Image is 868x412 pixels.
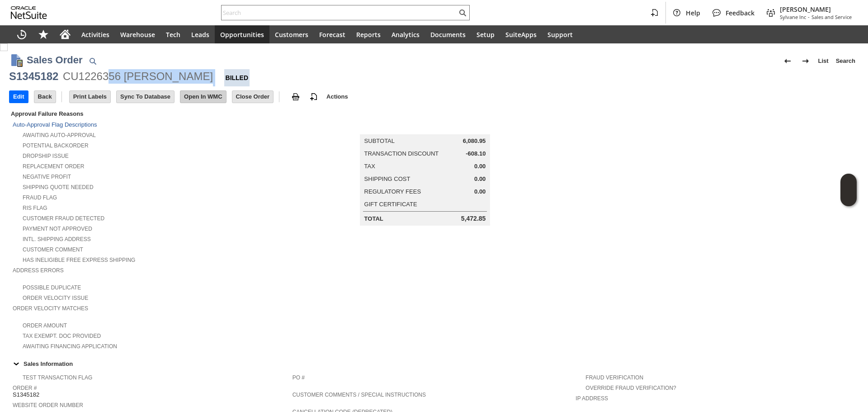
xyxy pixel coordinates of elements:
[457,7,468,18] svg: Search
[70,91,110,103] input: Print Labels
[23,194,57,201] a: Fraud Flag
[9,69,58,84] div: S1345182
[542,25,578,43] a: Support
[13,385,37,391] a: Order #
[115,25,160,43] a: Warehouse
[23,174,71,180] a: Negative Profit
[364,188,421,195] a: Regulatory Fees
[9,91,28,103] input: Edit
[54,25,76,43] a: Home
[23,236,91,242] a: Intl. Shipping Address
[474,175,486,183] span: 0.00
[27,52,83,67] h1: Sales Order
[832,54,859,68] a: Search
[686,9,700,17] span: Help
[166,30,180,39] span: Tech
[23,284,81,291] a: Possible Duplicate
[364,163,375,170] a: Tax
[275,30,308,39] span: Customers
[13,402,83,408] a: Website Order Number
[364,215,383,222] a: Total
[13,121,97,128] a: Auto-Approval Flag Descriptions
[323,93,352,100] a: Actions
[191,30,209,39] span: Leads
[585,385,676,391] a: Override Fraud Verification?
[23,142,89,149] a: Potential Backorder
[23,132,96,138] a: Awaiting Auto-Approval
[780,5,852,14] span: [PERSON_NAME]
[23,215,104,222] a: Customer Fraud Detected
[9,358,855,369] div: Sales Information
[76,25,115,43] a: Activities
[364,150,439,157] a: Transaction Discount
[117,91,174,103] input: Sync To Database
[232,91,273,103] input: Close Order
[23,333,101,339] a: Tax Exempt. Doc Provided
[9,358,859,369] td: Sales Information
[13,267,64,274] a: Address Errors
[308,91,319,102] img: add-record.svg
[11,25,33,43] a: Recent Records
[840,174,857,206] iframe: Click here to launch Oracle Guided Learning Help Panel
[13,391,39,398] span: S1345182
[476,30,495,39] span: Setup
[576,395,608,402] a: IP Address
[220,30,264,39] span: Opportunities
[364,175,410,182] a: Shipping Cost
[23,257,135,263] a: Has Ineligible Free Express Shipping
[290,91,301,102] img: print.svg
[474,188,486,195] span: 0.00
[9,109,289,119] div: Approval Failure Reasons
[364,201,417,208] a: Gift Certificate
[186,25,215,43] a: Leads
[160,25,186,43] a: Tech
[461,215,486,223] span: 5,472.85
[364,137,395,144] a: Subtotal
[63,69,213,84] div: CU1226356 [PERSON_NAME]
[505,30,537,39] span: SuiteApps
[60,29,71,40] svg: Home
[808,14,810,20] span: -
[351,25,386,43] a: Reports
[180,91,226,103] input: Open In WMC
[13,305,88,312] a: Order Velocity Matches
[292,392,426,398] a: Customer Comments / Special Instructions
[23,322,67,329] a: Order Amount
[780,14,806,20] span: Sylvane Inc
[356,30,381,39] span: Reports
[292,374,305,381] a: PO #
[314,25,351,43] a: Forecast
[224,69,250,86] div: Billed
[215,25,269,43] a: Opportunities
[386,25,425,43] a: Analytics
[547,30,573,39] span: Support
[38,29,49,40] svg: Shortcuts
[319,30,345,39] span: Forecast
[811,14,852,20] span: Sales and Service
[23,295,88,301] a: Order Velocity Issue
[23,374,92,381] a: Test Transaction Flag
[430,30,466,39] span: Documents
[585,374,643,381] a: Fraud Verification
[34,91,56,103] input: Back
[222,7,457,18] input: Search
[87,56,98,66] img: Quick Find
[782,56,793,66] img: Previous
[466,150,486,157] span: -608.10
[269,25,314,43] a: Customers
[23,226,92,232] a: Payment not approved
[815,54,832,68] a: List
[840,190,857,207] span: Oracle Guided Learning Widget. To move around, please hold and drag
[120,30,155,39] span: Warehouse
[23,184,94,190] a: Shipping Quote Needed
[463,137,486,145] span: 6,080.95
[425,25,471,43] a: Documents
[23,205,47,211] a: RIS flag
[23,343,117,350] a: Awaiting Financing Application
[474,163,486,170] span: 0.00
[23,153,69,159] a: Dropship Issue
[23,246,83,253] a: Customer Comment
[392,30,420,39] span: Analytics
[16,29,27,40] svg: Recent Records
[23,163,84,170] a: Replacement Order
